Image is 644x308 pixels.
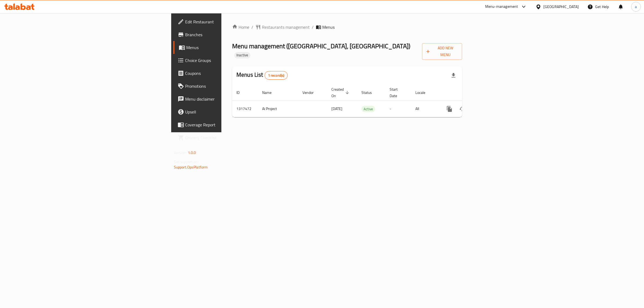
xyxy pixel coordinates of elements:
span: Grocery Checklist [185,134,275,141]
span: Coupons [185,70,275,76]
span: Branches [185,31,275,38]
span: Version: [174,149,187,156]
span: Vendor [302,89,321,96]
a: Menu disclaimer [173,93,279,105]
span: Start Date [390,86,405,99]
a: Upsell [173,105,279,118]
span: 1 record(s) [265,73,288,78]
span: Edit Restaurant [185,19,275,25]
button: more [443,102,456,115]
a: Menus [173,41,279,54]
a: Restaurants management [255,24,310,30]
a: Edit Restaurant [173,15,279,28]
span: Choice Groups [185,57,275,64]
a: Grocery Checklist [173,131,279,144]
span: Name [262,89,279,96]
div: [GEOGRAPHIC_DATA] [543,4,579,10]
nav: breadcrumb [232,24,462,30]
span: Menu disclaimer [185,96,275,102]
a: Choice Groups [173,54,279,67]
span: Add New Menu [426,45,458,58]
li: / [312,24,314,30]
a: Branches [173,28,279,41]
span: Promotions [185,83,275,89]
span: 1.0.0 [188,149,196,156]
span: ID [236,89,247,96]
span: Menus [322,24,335,30]
span: Upsell [185,109,275,115]
span: Status [361,89,379,96]
div: Export file [447,69,460,82]
span: [DATE] [331,105,342,112]
div: Total records count [265,71,288,80]
td: - [385,101,411,117]
button: Change Status [456,102,469,115]
span: Active [361,106,375,112]
div: Menu-management [485,3,518,10]
a: Support.OpsPlatform [174,164,208,171]
table: enhanced table [232,85,499,117]
h2: Menus List [236,71,288,80]
span: Locale [415,89,432,96]
td: All [411,101,439,117]
span: a [635,4,637,10]
span: Restaurants management [262,24,310,30]
span: Coverage Report [185,122,275,128]
span: Menus [186,44,275,51]
span: Get support on: [174,158,199,165]
a: Promotions [173,80,279,93]
a: Coupons [173,67,279,80]
button: Add New Menu [422,43,462,60]
span: Created On [331,86,351,99]
span: Menu management ( [GEOGRAPHIC_DATA], [GEOGRAPHIC_DATA] ) [232,40,410,52]
a: Coverage Report [173,118,279,131]
th: Actions [439,85,499,101]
